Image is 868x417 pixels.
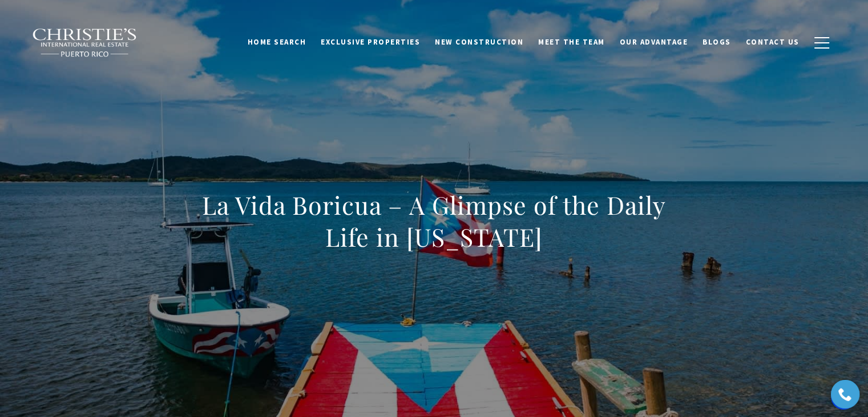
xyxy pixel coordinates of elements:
a: Exclusive Properties [313,31,427,53]
a: Blogs [695,31,738,53]
a: Meet the Team [531,31,612,53]
span: Exclusive Properties [321,37,420,47]
span: Blogs [703,37,731,47]
a: New Construction [427,31,531,53]
span: Contact Us [746,37,800,47]
img: Christie's International Real Estate black text logo [32,28,138,58]
h1: La Vida Boricua – A Glimpse of the Daily Life in [US_STATE] [183,189,686,253]
span: Our Advantage [620,37,688,47]
span: New Construction [435,37,523,47]
a: Home Search [240,31,314,53]
a: Our Advantage [612,31,696,53]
